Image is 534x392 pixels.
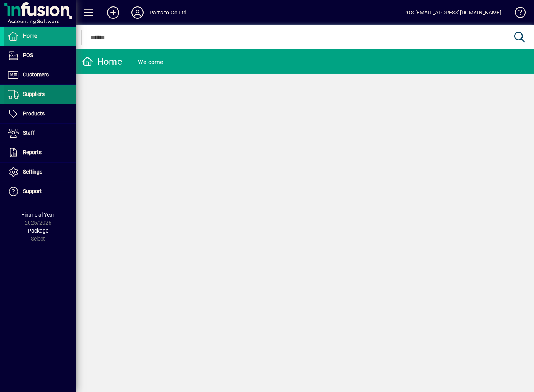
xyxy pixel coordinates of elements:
span: Financial Year [22,212,55,218]
span: Staff [23,130,35,136]
div: POS [EMAIL_ADDRESS][DOMAIN_NAME] [403,6,502,19]
a: Settings [4,163,76,182]
a: Knowledge Base [509,2,524,26]
a: Staff [4,124,76,143]
span: Package [28,228,48,234]
a: Reports [4,143,76,162]
a: POS [4,46,76,65]
a: Support [4,182,76,201]
span: Home [23,33,37,39]
a: Customers [4,65,76,84]
div: Welcome [138,56,163,68]
span: Settings [23,169,42,175]
div: Parts to Go Ltd. [150,6,189,19]
a: Suppliers [4,85,76,104]
span: Support [23,188,42,194]
span: Reports [23,149,42,155]
span: Customers [23,72,49,78]
span: Suppliers [23,91,45,97]
button: Profile [125,6,150,19]
div: Home [82,56,122,68]
span: POS [23,52,33,58]
button: Add [101,6,125,19]
a: Products [4,104,76,123]
span: Products [23,110,45,116]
